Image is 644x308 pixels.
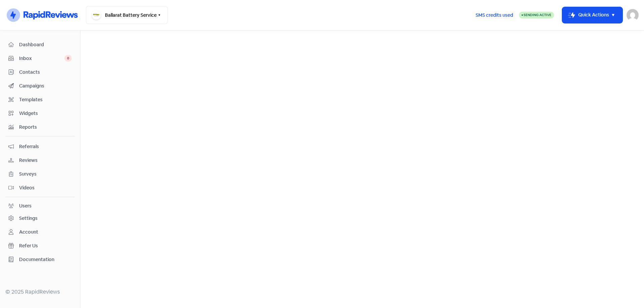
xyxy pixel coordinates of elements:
span: SMS credits used [476,12,513,19]
a: Templates [5,94,75,106]
a: Documentation [5,253,75,266]
span: Referrals [19,143,72,150]
a: Surveys [5,168,75,180]
span: Refer Us [19,242,72,249]
a: Account [5,226,75,238]
a: Videos [5,182,75,194]
a: Settings [5,212,75,225]
button: Quick Actions [562,7,623,23]
div: © 2025 RapidReviews [5,288,75,296]
img: User [627,9,639,21]
a: Users [5,200,75,212]
span: Sending Active [524,13,551,17]
span: Contacts [19,69,72,76]
a: Widgets [5,107,75,120]
div: Account [19,229,38,236]
div: Users [19,202,32,209]
a: Inbox 0 [5,52,75,65]
span: Documentation [19,256,72,263]
a: Dashboard [5,39,75,51]
a: Reports [5,121,75,133]
span: Widgets [19,110,72,117]
a: SMS credits used [470,11,519,18]
span: Reviews [19,157,72,164]
iframe: chat widget [616,281,637,301]
span: Campaigns [19,82,72,89]
span: Dashboard [19,41,72,48]
a: Refer Us [5,240,75,252]
span: Reports [19,124,72,131]
span: Surveys [19,171,72,178]
a: Contacts [5,66,75,78]
a: Referrals [5,140,75,153]
button: Ballarat Battery Service [86,6,168,24]
a: Reviews [5,154,75,167]
span: Inbox [19,55,64,62]
span: 0 [64,55,72,62]
span: Videos [19,184,72,191]
a: Sending Active [519,11,554,19]
a: Campaigns [5,80,75,92]
div: Settings [19,215,38,222]
span: Templates [19,96,72,103]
